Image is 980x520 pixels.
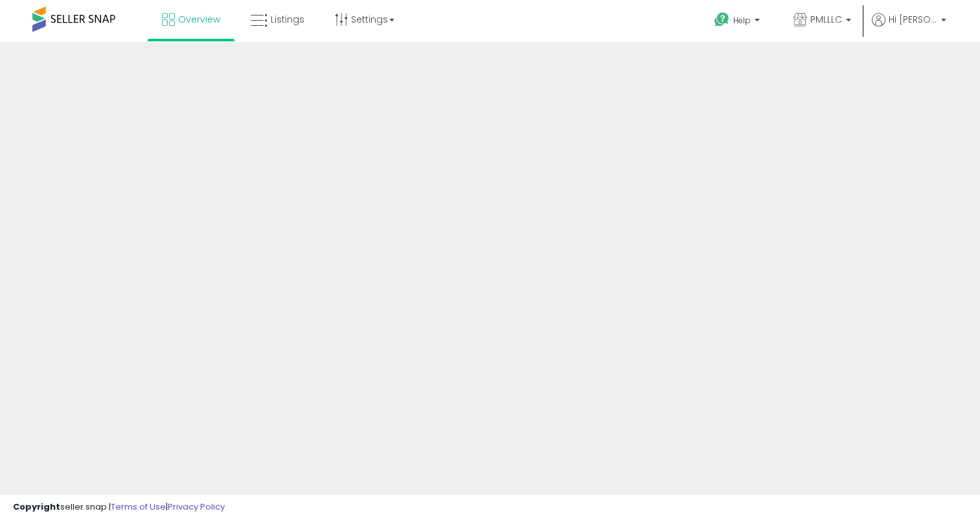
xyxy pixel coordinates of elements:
span: Hi [PERSON_NAME] [889,13,937,26]
span: Overview [178,13,220,26]
span: Help [733,15,751,26]
a: Hi [PERSON_NAME] [872,13,946,42]
i: Get Help [714,12,730,28]
a: Help [704,2,773,42]
span: Listings [271,13,304,26]
div: seller snap | | [13,501,225,514]
strong: Copyright [13,501,60,513]
span: PMLLLC [810,13,842,26]
a: Terms of Use [111,501,166,513]
a: Privacy Policy [168,501,225,513]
